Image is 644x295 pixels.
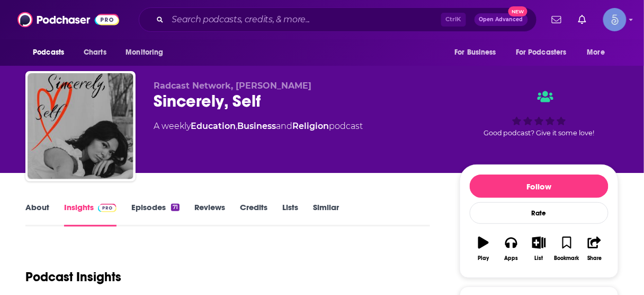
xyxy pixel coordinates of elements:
span: More [587,45,605,60]
button: Follow [470,175,609,198]
div: A weekly podcast [154,120,363,133]
div: Share [587,255,602,262]
div: 71 [171,204,180,211]
span: Monitoring [126,45,163,60]
div: Bookmark [554,255,579,262]
img: User Profile [603,8,627,31]
a: InsightsPodchaser Pro [64,202,117,227]
h1: Podcast Insights [25,269,121,285]
span: Ctrl K [441,13,466,27]
img: Podchaser Pro [98,204,117,212]
div: Rate [470,202,609,224]
a: Business [237,121,276,131]
a: Lists [282,202,298,227]
a: About [25,202,49,227]
button: open menu [447,42,509,63]
span: , [236,121,237,131]
span: Logged in as Spiral5-G1 [603,8,627,31]
button: open menu [580,42,619,63]
button: open menu [509,42,582,63]
a: Education [191,121,236,131]
a: Show notifications dropdown [548,11,566,29]
button: Share [581,230,609,268]
div: List [535,255,543,262]
span: Open Advanced [479,17,523,22]
img: Sincerely, Self [28,73,133,179]
a: Credits [240,202,267,227]
a: Similar [313,202,339,227]
button: Apps [497,230,525,268]
button: Show profile menu [603,8,627,31]
div: Good podcast? Give it some love! [460,81,619,146]
a: Show notifications dropdown [574,11,591,29]
a: Religion [292,121,329,131]
span: Radcast Network, [PERSON_NAME] [154,81,311,91]
span: Good podcast? Give it some love! [484,129,595,137]
a: Charts [77,42,113,63]
div: Search podcasts, credits, & more... [139,7,537,32]
span: New [508,6,527,16]
div: Play [478,255,489,262]
button: Bookmark [553,230,580,268]
button: Play [470,230,497,268]
button: open menu [118,42,177,63]
div: Apps [505,255,518,262]
button: open menu [25,42,78,63]
img: Podchaser - Follow, Share and Rate Podcasts [17,10,119,30]
a: Episodes71 [131,202,180,227]
button: Open AdvancedNew [475,13,528,26]
span: and [276,121,292,131]
span: For Podcasters [516,45,567,60]
button: List [525,230,553,268]
span: Charts [84,45,106,60]
span: Podcasts [33,45,64,60]
a: Reviews [194,202,225,227]
span: For Business [454,45,496,60]
input: Search podcasts, credits, & more... [168,11,441,28]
